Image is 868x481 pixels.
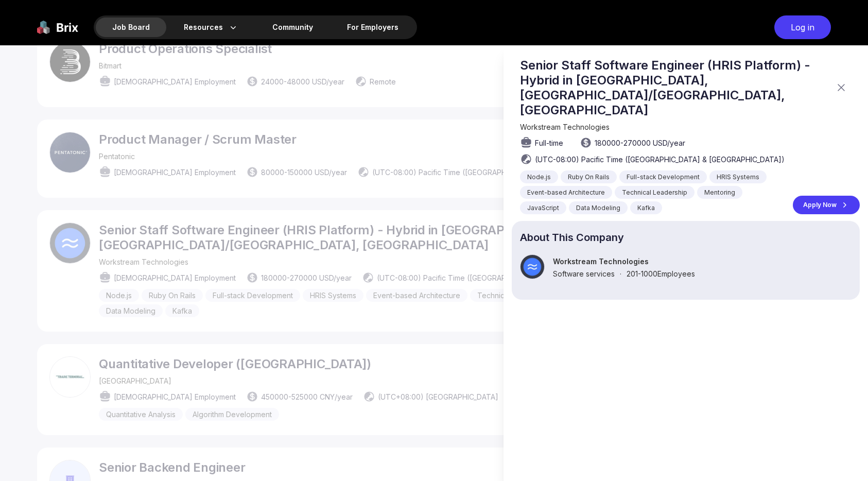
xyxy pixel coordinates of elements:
[697,186,742,199] div: Mentoring
[535,138,563,148] span: Full-time
[630,201,662,214] div: Kafka
[561,170,617,183] div: Ruby On Rails
[167,18,255,37] div: Resources
[553,257,695,266] p: Workstream Technologies
[331,18,415,37] a: For Employers
[520,123,610,131] span: Workstream Technologies
[769,15,831,39] a: Log in
[520,201,566,214] div: JavaScript
[620,269,621,278] span: ·
[520,170,558,183] div: Node.js
[535,154,785,165] span: (UTC-08:00) Pacific Time ([GEOGRAPHIC_DATA] & [GEOGRAPHIC_DATA])
[615,186,695,199] div: Technical Leadership
[619,170,707,183] div: Full-stack Development
[256,18,329,37] a: Community
[627,269,695,278] span: 201-1000 Employees
[520,186,612,199] div: Event-based Architecture
[553,269,615,278] span: Software services
[595,138,685,148] span: 180000 - 270000 USD /year
[774,15,831,39] div: Log in
[569,201,628,214] div: Data Modeling
[96,18,166,37] div: Job Board
[709,170,767,183] div: HRIS Systems
[793,196,860,214] a: Apply Now
[520,233,852,242] p: About This Company
[520,58,829,117] p: Senior Staff Software Engineer (HRIS Platform) - Hybrid in [GEOGRAPHIC_DATA], [GEOGRAPHIC_DATA]/[...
